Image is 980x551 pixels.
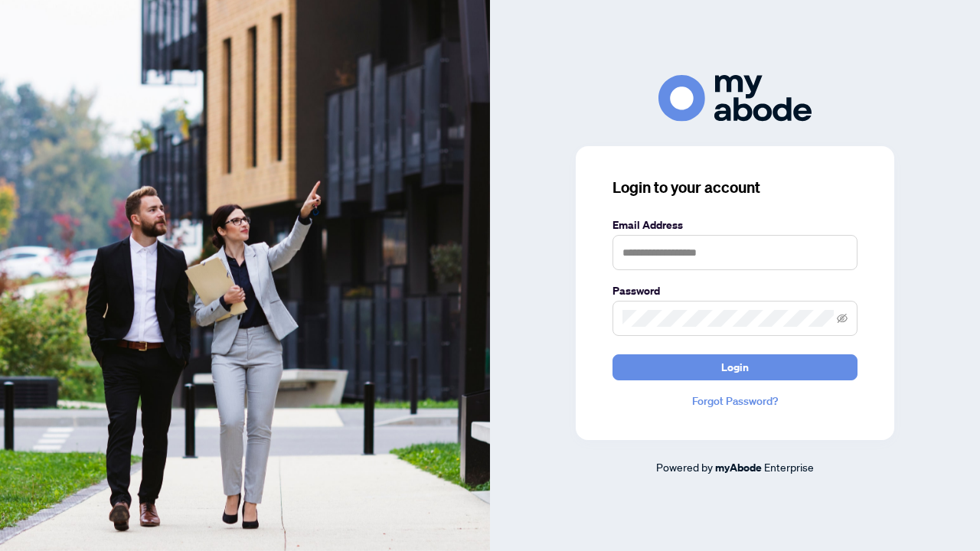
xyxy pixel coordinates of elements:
[721,355,749,380] span: Login
[612,177,857,198] h3: Login to your account
[612,217,857,233] label: Email Address
[612,393,857,409] a: Forgot Password?
[656,460,713,474] span: Powered by
[837,313,848,324] span: eye-invisible
[612,282,857,299] label: Password
[715,459,762,476] a: myAbode
[764,460,814,474] span: Enterprise
[658,75,812,122] img: ma-logo
[612,354,857,380] button: Login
